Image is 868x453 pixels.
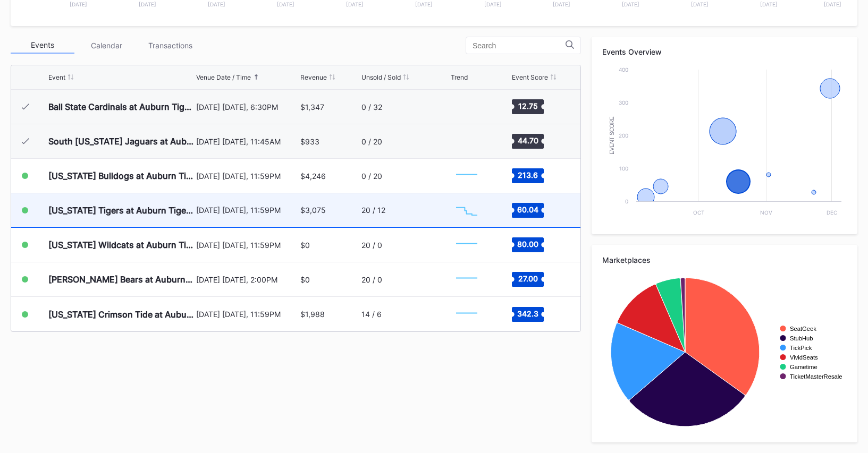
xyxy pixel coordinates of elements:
text: 400 [619,66,628,73]
text: 100 [619,165,628,172]
div: [PERSON_NAME] Bears at Auburn Tigers Football [48,274,193,285]
text: 27.00 [518,274,537,283]
div: $0 [300,275,310,284]
div: [US_STATE] Crimson Tide at Auburn Tigers Football [48,309,193,320]
text: Oct [693,209,704,216]
text: 342.3 [517,309,538,318]
text: 80.00 [517,240,538,249]
div: Event [48,73,65,81]
text: SeatGeek [790,326,816,332]
div: [DATE] [DATE], 11:45AM [196,137,298,146]
text: [DATE] [208,1,225,7]
div: [US_STATE] Tigers at Auburn Tigers Football [48,205,193,216]
text: 12.75 [518,101,537,110]
div: $3,075 [300,206,326,215]
div: Events Overview [602,47,847,56]
div: $0 [300,241,310,250]
text: 60.04 [517,204,538,213]
div: [DATE] [DATE], 11:59PM [196,310,298,319]
svg: Chart title [451,266,483,293]
div: $4,246 [300,172,326,181]
text: 0 [625,198,628,204]
div: [DATE] [DATE], 6:30PM [196,102,298,112]
svg: Chart title [451,163,483,189]
text: 300 [619,99,628,106]
svg: Chart title [451,93,483,120]
text: [DATE] [415,1,433,7]
text: [DATE] [553,1,570,7]
text: [DATE] [346,1,364,7]
div: Revenue [300,73,327,81]
div: Unsold / Sold [361,73,401,81]
div: $1,347 [300,102,324,112]
div: [DATE] [DATE], 2:00PM [196,275,298,284]
div: Marketplaces [602,255,847,264]
text: 44.70 [517,136,538,145]
svg: Chart title [451,197,483,224]
div: [US_STATE] Bulldogs at Auburn Tigers Football ([PERSON_NAME] Jersey Retirement Ceremony) [48,170,193,181]
div: 20 / 0 [361,241,382,250]
div: [DATE] [DATE], 11:59PM [196,241,298,250]
text: Nov [760,209,772,216]
text: [DATE] [622,1,639,7]
text: [DATE] [691,1,709,7]
input: Search [473,41,566,50]
div: 14 / 6 [361,310,382,319]
text: [DATE] [484,1,502,7]
div: Event Score [512,73,548,81]
div: $1,988 [300,310,325,319]
div: 0 / 32 [361,102,382,112]
div: Calendar [74,37,138,54]
div: 0 / 20 [361,172,382,181]
div: Trend [451,73,468,81]
div: South [US_STATE] Jaguars at Auburn Tigers Football [48,136,193,147]
text: [DATE] [760,1,778,7]
svg: Chart title [602,272,847,432]
text: 213.6 [518,170,538,180]
div: [US_STATE] Wildcats at Auburn Tigers Football [48,240,193,250]
div: [DATE] [DATE], 11:59PM [196,206,298,215]
div: Events [11,37,74,54]
text: TickPick [790,345,812,351]
text: Event Score [609,116,615,155]
svg: Chart title [451,128,483,155]
text: [DATE] [70,1,87,7]
div: Ball State Cardinals at Auburn Tigers Football [48,101,193,112]
text: [DATE] [277,1,294,7]
text: VividSeats [790,354,818,361]
div: 20 / 0 [361,275,382,284]
svg: Chart title [602,64,847,224]
text: Gametime [790,364,818,370]
svg: Chart title [451,301,483,328]
text: [DATE] [139,1,156,7]
div: 20 / 12 [361,206,385,215]
text: 200 [619,132,628,139]
div: Transactions [138,37,202,54]
div: [DATE] [DATE], 11:59PM [196,172,298,181]
text: [DATE] [824,1,841,7]
div: Venue Date / Time [196,73,251,81]
text: Dec [827,209,837,216]
div: $933 [300,137,319,146]
div: 0 / 20 [361,137,382,146]
svg: Chart title [451,232,483,258]
text: StubHub [790,335,813,341]
text: TicketMasterResale [790,373,842,380]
